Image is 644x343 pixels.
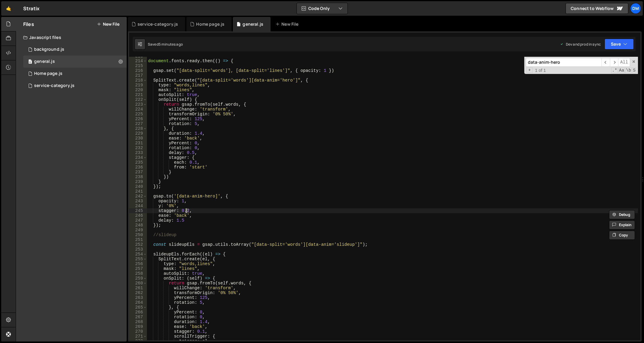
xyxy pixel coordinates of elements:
div: 232 [129,146,147,150]
div: New File [275,21,301,27]
button: Copy [609,231,635,240]
div: 226 [129,117,147,121]
div: 236 [129,165,147,170]
div: 219 [129,83,147,88]
div: Home page.js [34,71,62,76]
a: Connect to Webflow [566,3,628,14]
div: 16575/46945.js [23,80,127,92]
div: 246 [129,213,147,218]
div: 253 [129,247,147,252]
input: Search for [526,58,601,67]
div: 231 [129,141,147,146]
div: 270 [129,329,147,334]
div: 218 [129,78,147,83]
div: 262 [129,290,147,295]
a: Dm [630,3,641,14]
span: CaseSensitive Search [618,67,625,73]
button: Explain [609,220,635,229]
div: 244 [129,204,147,208]
div: 5 minutes ago [159,42,183,47]
div: Dev and prod in sync [560,42,601,47]
div: 227 [129,121,147,126]
div: 242 [129,194,147,199]
div: 223 [129,102,147,107]
div: 224 [129,107,147,112]
div: 267 [129,315,147,319]
div: 230 [129,136,147,141]
div: Stratix [23,5,40,12]
div: 221 [129,92,147,97]
div: general.js [243,21,263,27]
div: 248 [129,223,147,228]
div: 250 [129,232,147,237]
div: 229 [129,131,147,136]
div: 215 [129,63,147,68]
div: 235 [129,160,147,165]
: 16575/45977.js [23,68,127,80]
span: 1 of 1 [533,68,548,73]
div: 257 [129,266,147,271]
div: 233 [129,150,147,155]
div: 264 [129,300,147,305]
div: 269 [129,324,147,329]
div: 249 [129,228,147,232]
div: 241 [129,189,147,194]
div: 261 [129,286,147,290]
div: 266 [129,310,147,315]
div: 228 [129,126,147,131]
div: 251 [129,237,147,242]
div: 222 [129,97,147,102]
div: 255 [129,257,147,261]
div: 252 [129,242,147,247]
div: 237 [129,170,147,175]
div: 260 [129,281,147,286]
div: service-category.js [138,21,178,27]
span: Toggle Replace mode [526,67,533,73]
div: general.js [34,59,55,64]
div: 214 [129,59,147,63]
a: 🤙 [1,1,16,16]
div: 16575/45802.js [23,56,127,68]
div: 16575/45066.js [23,43,127,56]
div: 225 [129,112,147,117]
div: 216 [129,68,147,73]
span: ​ [601,58,610,67]
button: Save [604,39,634,50]
div: 268 [129,319,147,324]
div: 265 [129,305,147,310]
span: Whole Word Search [625,67,632,73]
h2: Files [23,21,34,27]
div: 271 [129,334,147,339]
button: Code Only [297,3,347,14]
div: Javascript files [16,31,127,43]
div: service-category.js [34,83,75,88]
span: 0 [28,60,32,65]
button: New File [97,22,119,27]
div: 220 [129,88,147,92]
div: background.js [34,47,64,52]
div: 238 [129,175,147,179]
div: 217 [129,73,147,78]
div: 263 [129,295,147,300]
span: RegExp Search [611,67,618,73]
div: 247 [129,218,147,223]
div: Home page.js [196,21,224,27]
div: 240 [129,184,147,189]
div: 259 [129,276,147,281]
div: 256 [129,261,147,266]
div: Saved [148,42,183,47]
span: Search In Selection [632,67,636,73]
div: 243 [129,199,147,204]
span: ​ [610,58,618,67]
button: Debug [609,210,635,219]
div: 254 [129,252,147,257]
div: 258 [129,271,147,276]
div: 239 [129,179,147,184]
div: 234 [129,155,147,160]
span: Alt-Enter [618,58,630,67]
div: 245 [129,208,147,213]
